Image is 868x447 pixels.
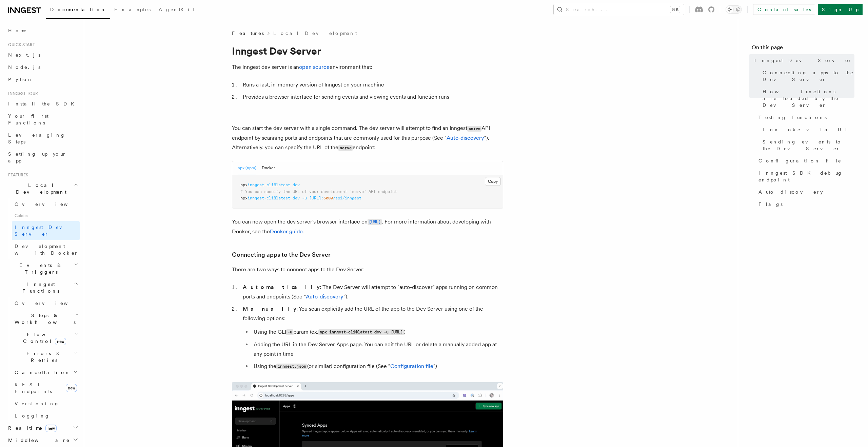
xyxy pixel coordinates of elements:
span: Versioning [15,401,59,406]
a: Your first Functions [5,110,80,129]
li: Adding the URL in the Dev Server Apps page. You can edit the URL or delete a manually added app a... [252,340,503,359]
span: Overview [15,300,84,306]
kbd: ⌘K [670,6,680,13]
a: Inngest Dev Server [12,221,80,240]
button: Errors & Retries [12,347,80,366]
strong: Automatically [243,284,320,290]
a: AgentKit [155,2,199,18]
span: new [45,425,57,432]
span: Events & Triggers [5,262,74,275]
a: Invoke via UI [760,123,854,136]
li: : The Dev Server will attempt to "auto-discover" apps running on common ports and endpoints (See ... [241,283,503,302]
span: Configuration file [758,157,842,164]
a: Contact sales [753,4,815,15]
span: Development with Docker [15,244,78,256]
span: # You can specify the URL of your development `serve` API endpoint [240,189,397,194]
span: Leveraging Steps [8,132,65,144]
a: Examples [110,2,155,18]
button: Flow Controlnew [12,328,80,347]
span: Invoke via UI [763,126,853,133]
code: [URL] [368,219,382,225]
p: The Inngest dev server is an environment that: [232,62,503,72]
span: Connecting apps to the Dev Server [763,69,854,83]
a: Auto-discovery [756,186,854,198]
button: npx (npm) [238,161,256,175]
li: Provides a browser interface for sending events and viewing events and function runs [241,92,503,102]
span: dev [293,182,300,187]
span: Your first Functions [8,113,48,125]
span: /api/inngest [333,196,361,200]
button: Inngest Functions [5,278,80,297]
span: Local Development [5,182,74,195]
span: Realtime [5,425,57,431]
li: Runs a fast, in-memory version of Inngest on your machine [241,80,503,90]
a: Docker guide [270,228,303,235]
li: Using the (or similar) configuration file (See " ") [252,362,503,371]
button: Cancellation [12,366,80,378]
a: Auto-discovery [306,293,343,300]
button: Events & Triggers [5,259,80,278]
button: Steps & Workflows [12,309,80,328]
li: : You scan explicitly add the URL of the app to the Dev Server using one of the following options: [241,304,503,371]
span: inngest-cli@latest [248,196,290,200]
span: Inngest Dev Server [754,57,852,64]
strong: Manually [243,306,296,312]
button: Local Development [5,179,80,198]
a: Inngest SDK debug endpoint [756,167,854,186]
p: You can now open the dev server's browser interface on . For more information about developing wi... [232,217,503,236]
button: Middleware [5,434,80,446]
li: Using the CLI param (ex. ) [252,327,503,337]
span: npx [240,196,248,200]
span: Examples [114,7,151,12]
span: Auto-discovery [758,189,823,195]
a: Local Development [273,30,357,37]
span: How functions are loaded by the Dev Server [763,88,854,109]
span: Overview [15,201,84,207]
span: AgentKit [159,7,195,12]
code: -u [286,329,293,335]
a: Sending events to the Dev Server [760,136,854,155]
span: Cancellation [12,369,71,376]
p: You can start the dev server with a single command. The dev server will attempt to find an Innges... [232,123,503,153]
span: Install the SDK [8,101,78,106]
a: Overview [12,297,80,309]
a: Next.js [5,49,80,61]
a: Logging [12,410,80,422]
span: new [55,338,66,345]
span: Testing functions [758,114,827,121]
code: serve [467,126,481,132]
span: Inngest Functions [5,281,73,294]
span: Home [8,27,27,34]
a: Install the SDK [5,98,80,110]
span: -u [302,196,307,200]
code: serve [338,145,353,151]
button: Docker [262,161,275,175]
span: Documentation [50,7,106,12]
a: Flags [756,198,854,210]
button: Realtimenew [5,422,80,434]
span: Node.js [8,64,40,70]
span: Inngest tour [5,91,38,96]
span: npx [240,182,248,187]
a: Setting up your app [5,148,80,167]
a: Node.js [5,61,80,73]
span: Guides [12,210,80,221]
span: Steps & Workflows [12,312,76,326]
button: Toggle dark mode [726,5,742,14]
h1: Inngest Dev Server [232,45,503,57]
a: Home [5,24,80,37]
a: Inngest Dev Server [752,54,854,66]
a: open source [299,64,330,70]
span: Features [5,172,28,178]
span: Inngest Dev Server [15,225,73,237]
a: Documentation [46,2,110,19]
a: Python [5,73,80,85]
a: Leveraging Steps [5,129,80,148]
button: Search...⌘K [554,4,684,15]
a: REST Endpointsnew [12,378,80,397]
span: dev [293,196,300,200]
a: How functions are loaded by the Dev Server [760,85,854,111]
h4: On this page [752,43,854,54]
a: Testing functions [756,111,854,123]
a: [URL] [368,218,382,225]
